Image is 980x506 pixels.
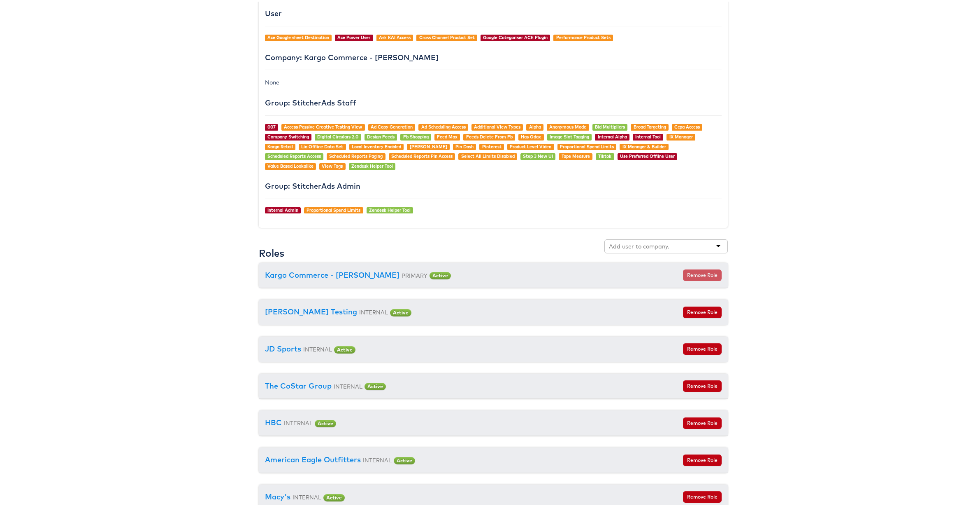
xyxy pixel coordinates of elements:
[598,152,611,157] a: Tiktok
[683,453,722,464] button: Remove Role
[367,132,395,138] a: Design Feeds
[430,270,451,278] span: Active
[595,122,625,128] a: Bid Multipliers
[259,246,284,257] h3: Roles
[620,152,675,157] a: Use Preferred Offline User
[265,52,722,60] h4: Company: Kargo Commerce - [PERSON_NAME]
[307,206,360,211] a: Proportional Spend Limits
[635,132,661,138] a: Internal Tool
[634,122,666,128] a: Broad Targeting
[391,152,453,157] a: Scheduled Reports Pin Access
[455,142,474,148] a: Pin Dash
[265,8,722,16] h4: User
[622,142,666,148] a: IX Manager & Builder
[410,142,447,148] a: [PERSON_NAME]
[683,490,722,501] button: Remove Role
[334,381,362,388] small: INTERNAL
[329,152,383,157] a: Scheduled Reports Paging
[315,418,336,426] span: Active
[482,142,502,148] a: Pinterest
[267,162,314,167] a: Value Based Lookalike
[352,142,401,148] a: Local Inventory Enabled
[323,492,345,500] span: Active
[265,97,722,105] h4: Group: StitcherAds Staff
[523,152,553,157] a: Step 3 New UI
[267,122,276,128] a: 007
[403,132,429,138] a: Fb Shopping
[301,142,343,148] a: Lia Offline Data Set
[322,162,343,167] a: View Tags
[549,122,586,128] a: Anonymous Mode
[284,122,362,128] a: Access Passive Creative Testing View
[461,152,515,157] a: Select All Limits Disabled
[265,379,332,389] a: The CoStar Group
[265,342,301,352] a: JD Sports
[359,307,388,314] small: INTERNAL
[303,344,332,351] small: INTERNAL
[317,132,358,138] a: Digital Circulars 2.0
[521,132,541,138] a: Has Odax
[562,152,590,157] a: Tape Measure
[550,132,589,138] a: Image Slot Tagging
[674,122,700,128] a: Ccpa Access
[683,268,722,279] button: Remove Role
[437,132,457,138] a: Feed Max
[683,305,722,316] button: Remove Role
[267,206,298,211] a: Internal Admin
[363,455,392,462] small: INTERNAL
[560,142,614,148] a: Proportional Spend Limits
[267,152,321,157] a: Scheduled Reports Access
[683,416,722,427] button: Remove Role
[390,307,411,315] span: Active
[510,142,551,148] a: Product Level Video
[265,416,282,426] a: HBC
[466,132,513,138] a: Feeds Delete From Fb
[351,162,393,167] a: Zendesk Helper Tool
[267,33,329,39] a: Ace Google sheet Destination
[293,492,321,499] small: INTERNAL
[379,33,411,39] a: Ask KAI Access
[556,33,611,39] a: Performance Product Sets
[265,305,357,315] a: [PERSON_NAME] Testing
[683,379,722,390] button: Remove Role
[421,122,466,128] a: Ad Scheduling Access
[265,453,361,463] a: American Eagle Outfitters
[683,342,722,353] button: Remove Role
[265,490,290,500] a: Macy's
[402,270,427,277] small: PRIMARY
[529,122,541,128] a: Alpha
[669,132,693,138] a: IX Manager
[265,180,722,189] h4: Group: StitcherAds Admin
[419,33,475,39] a: Cross Channel Product Set
[267,132,309,138] a: Company Switching
[334,344,355,352] span: Active
[369,206,411,211] a: Zendesk Helper Tool
[598,132,627,138] a: Internal Alpha
[609,241,669,249] input: Add user to company...
[365,381,386,389] span: Active
[265,269,399,278] a: Kargo Commerce - [PERSON_NAME]
[267,142,293,148] a: Kargo Retail
[483,33,548,39] a: Google Categoriser ACE Plugin
[265,77,722,85] div: None
[284,418,313,425] small: INTERNAL
[337,33,370,39] a: Ace Power User
[371,122,413,128] a: Ad Copy Generation
[474,122,520,128] a: Additional View Types
[394,455,415,463] span: Active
